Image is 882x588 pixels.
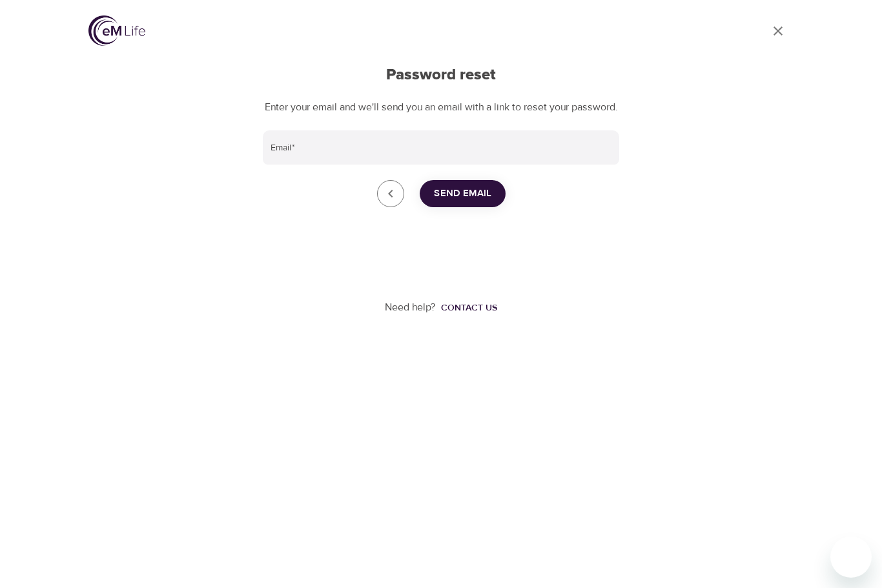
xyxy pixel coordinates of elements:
a: Contact us [436,301,497,314]
a: close [377,180,404,207]
p: Need help? [385,300,436,315]
p: Enter your email and we'll send you an email with a link to reset your password. [263,100,619,115]
iframe: Button to launch messaging window [830,536,872,578]
a: close [763,15,794,46]
button: Send Email [420,180,506,207]
span: Send Email [434,185,491,202]
div: Contact us [441,301,497,314]
h2: Password reset [263,66,619,85]
img: logo [88,15,145,46]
